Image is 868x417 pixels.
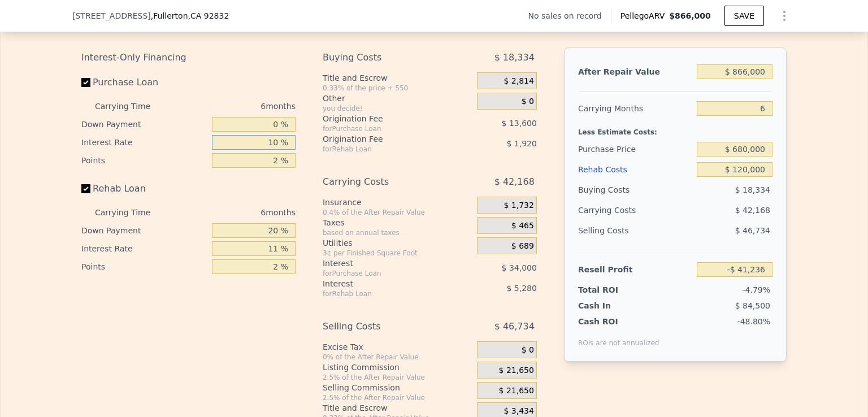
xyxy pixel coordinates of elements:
div: for Rehab Loan [323,289,449,298]
div: No sales on record [528,10,610,21]
span: $ 1,732 [504,201,533,211]
label: Purchase Loan [81,72,207,93]
div: Down Payment [81,221,207,240]
div: Selling Costs [578,220,692,241]
span: $ 2,814 [504,76,533,86]
div: 0.33% of the price + 550 [323,84,472,93]
div: for Purchase Loan [323,124,449,133]
div: Title and Escrow [323,72,472,84]
div: Excise Tax [323,341,472,353]
div: 0.4% of the After Repair Value [323,208,472,217]
span: , CA 92832 [188,11,229,20]
div: 6 months [173,203,296,221]
div: Interest Rate [81,133,207,151]
div: Title and Escrow [323,402,472,414]
div: 3¢ per Finished Square Foot [323,249,472,258]
button: SAVE [724,6,764,26]
span: $ 46,734 [735,226,770,235]
div: Origination Fee [323,113,449,124]
div: Carrying Time [95,203,168,221]
div: Resell Profit [578,259,692,280]
div: Origination Fee [323,133,449,145]
div: Buying Costs [323,47,449,68]
span: $ 42,168 [494,172,535,192]
span: $ 42,168 [735,206,770,215]
span: $ 46,734 [494,316,535,337]
div: Carrying Costs [578,200,649,220]
div: 2.5% of the After Repair Value [323,393,472,402]
span: $ 18,334 [735,185,770,194]
div: ROIs are not annualized [578,327,659,347]
div: Points [81,151,207,170]
div: based on annual taxes [323,228,472,237]
label: Rehab Loan [81,179,207,199]
div: Interest Rate [81,240,207,258]
div: Cash In [578,300,649,311]
div: you decide! [323,104,472,113]
div: 2.5% of the After Repair Value [323,373,472,382]
span: $ 21,650 [499,366,534,376]
span: , Fullerton [151,10,229,21]
div: Selling Costs [323,316,449,337]
div: Carrying Costs [323,172,449,192]
div: Rehab Costs [578,159,692,180]
span: $ 13,600 [502,119,537,128]
div: Insurance [323,197,472,208]
div: Listing Commission [323,362,472,373]
div: Other [323,93,472,104]
span: $ 0 [522,345,534,355]
div: Points [81,258,207,276]
button: Show Options [773,5,796,27]
div: After Repair Value [578,62,692,82]
span: Pellego ARV [620,10,670,21]
div: for Rehab Loan [323,145,449,154]
span: $ 18,334 [494,47,535,68]
div: Taxes [323,217,472,228]
div: Less Estimate Costs: [578,119,772,139]
span: [STREET_ADDRESS] [72,10,151,21]
input: Rehab Loan [81,184,90,193]
span: $ 1,920 [506,139,536,148]
div: Selling Commission [323,382,472,393]
div: Down Payment [81,115,207,133]
div: Carrying Months [578,98,692,119]
span: $ 84,500 [735,301,770,310]
span: -48.80% [737,317,770,326]
div: Interest-Only Financing [81,47,296,68]
div: Interest [323,278,449,289]
div: 6 months [173,97,296,115]
span: $ 465 [511,221,534,231]
div: Interest [323,258,449,269]
span: $ 0 [522,97,534,107]
div: Cash ROI [578,316,659,327]
span: $ 689 [511,241,534,251]
span: $ 34,000 [502,263,537,272]
span: -4.79% [742,285,770,294]
div: Purchase Price [578,139,692,159]
div: Total ROI [578,284,649,296]
div: Carrying Time [95,97,168,115]
span: $ 21,650 [499,386,534,396]
span: $866,000 [669,11,711,20]
div: for Purchase Loan [323,269,449,278]
span: $ 5,280 [506,284,536,293]
div: Utilities [323,237,472,249]
span: $ 3,434 [504,406,533,416]
input: Purchase Loan [81,78,90,87]
div: 0% of the After Repair Value [323,353,472,362]
div: Buying Costs [578,180,692,200]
